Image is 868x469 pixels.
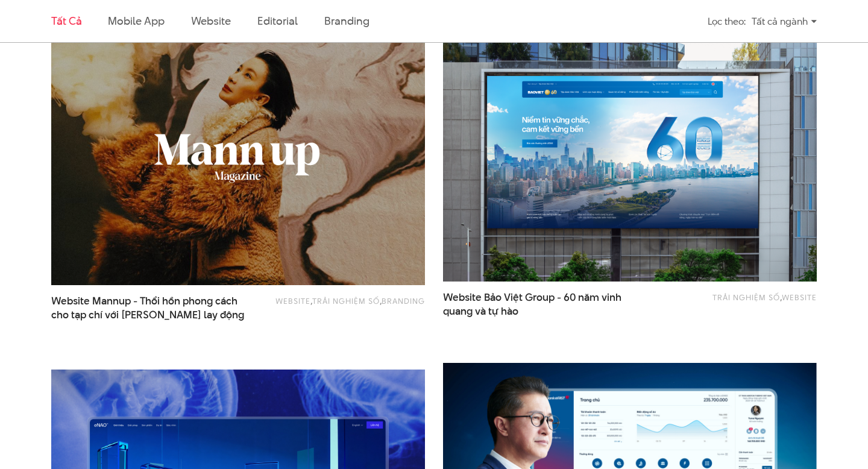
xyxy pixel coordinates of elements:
span: cho tạp chí với [PERSON_NAME] lay động [51,308,244,322]
div: , , [275,294,425,316]
img: BaoViet 60 năm [443,31,817,282]
a: Website Mannup - Thổi hồn phong cáchcho tạp chí với [PERSON_NAME] lay động [51,294,257,322]
a: Editorial [257,13,298,28]
a: Branding [382,295,425,306]
span: quang và tự hào [443,304,518,318]
div: Tất cả ngành [752,11,817,32]
a: Website [782,292,817,303]
a: Website [275,295,310,306]
a: Trải nghiệm số [312,295,380,306]
a: Website [191,13,231,28]
a: Mobile app [108,13,164,28]
span: Website Bảo Việt Group - 60 năm vinh [443,291,649,318]
span: Website Mannup - Thổi hồn phong cách [51,294,257,322]
a: Website Bảo Việt Group - 60 năm vinhquang và tự hào [443,291,649,318]
a: Trải nghiệm số [712,292,780,303]
div: , [667,291,817,312]
a: Tất cả [51,13,81,28]
div: Lọc theo: [708,11,746,32]
img: website Mann up [33,22,444,298]
a: Branding [324,13,369,28]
